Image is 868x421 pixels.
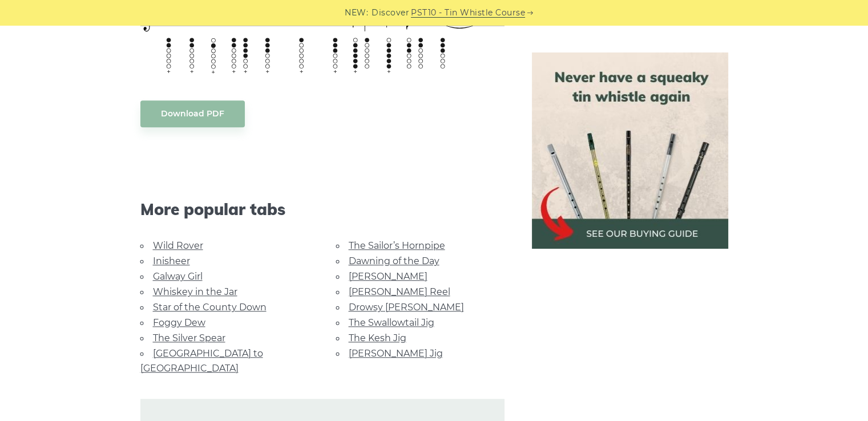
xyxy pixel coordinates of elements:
a: Star of the County Down [153,302,267,313]
a: Drowsy [PERSON_NAME] [349,302,464,313]
a: Inisheer [153,256,190,266]
span: Discover [372,6,409,19]
a: The Silver Spear [153,333,225,343]
a: PST10 - Tin Whistle Course [411,6,525,19]
img: tin whistle buying guide [532,52,728,249]
a: The Kesh Jig [349,333,406,343]
a: [PERSON_NAME] Jig [349,348,443,359]
a: Foggy Dew [153,317,205,328]
a: Dawning of the Day [349,256,439,266]
a: [GEOGRAPHIC_DATA] to [GEOGRAPHIC_DATA] [140,348,263,374]
a: [PERSON_NAME] Reel [349,286,450,297]
a: The Sailor’s Hornpipe [349,240,445,251]
span: NEW: [345,6,368,19]
a: The Swallowtail Jig [349,317,434,328]
a: Whiskey in the Jar [153,286,237,297]
a: Galway Girl [153,271,203,282]
a: Download PDF [140,100,245,127]
a: Wild Rover [153,240,203,251]
a: [PERSON_NAME] [349,271,427,282]
span: More popular tabs [140,200,504,219]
